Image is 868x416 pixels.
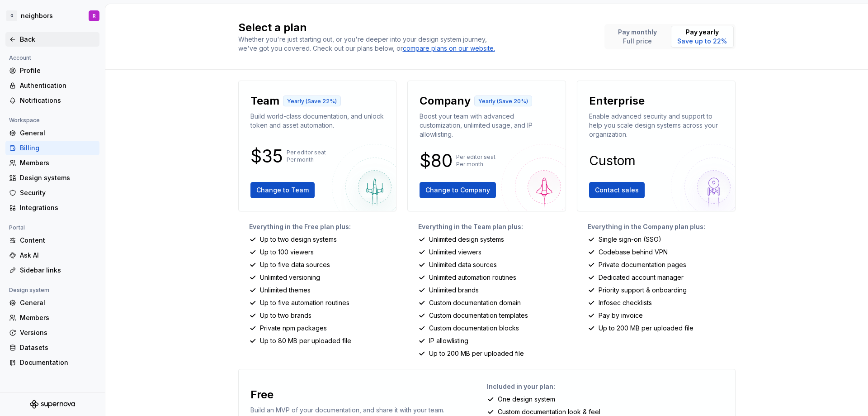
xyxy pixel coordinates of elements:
p: Yearly (Save 20%) [478,98,528,105]
span: Change to Team [256,186,309,195]
a: Billing [5,141,99,155]
div: Billing [20,143,96,153]
button: Pay monthlyFull price [606,26,669,48]
p: Unlimited automation routines [429,273,516,282]
p: Save up to 22% [677,37,727,46]
span: Change to Company [425,186,490,195]
p: Up to two brands [260,311,311,320]
p: Per editor seat Per month [456,153,495,168]
div: Whether you're just starting out, or you're deeper into your design system journey, we've got you... [238,35,500,53]
p: Free [250,387,274,402]
div: Back [20,35,96,44]
p: Unlimited design systems [429,235,504,244]
p: IP allowlisting [429,336,468,345]
div: Datasets [20,343,96,352]
p: $35 [250,151,283,162]
p: Boost your team with advanced customization, unlimited usage, and IP allowlisting. [420,112,554,139]
button: OneighborsR [2,6,103,26]
div: Design systems [20,173,96,182]
p: Dedicated account manager [599,273,684,282]
div: Integrations [20,203,96,212]
a: Members [5,311,99,325]
p: One design system [498,395,555,404]
a: General [5,296,99,310]
div: R [93,12,96,19]
a: Documentation [5,355,99,370]
p: Build an MVP of your documentation, and share it with your team. [250,406,444,415]
div: Authentication [20,81,96,90]
p: Up to 200 MB per uploaded file [429,349,524,358]
a: Ask AI [5,248,99,263]
a: Security [5,186,99,200]
div: Versions [20,328,96,337]
a: Versions [5,325,99,340]
div: Workspace [5,115,43,126]
a: General [5,126,99,140]
p: Pay monthly [618,28,657,37]
a: compare plans on our website. [403,44,495,53]
p: Team [250,94,279,108]
a: Design systems [5,171,99,185]
p: Pay by invoice [599,311,643,320]
p: Enterprise [589,94,645,108]
p: Custom documentation templates [429,311,528,320]
p: Custom documentation blocks [429,324,519,333]
p: Unlimited versioning [260,273,320,282]
p: Unlimited viewers [429,248,481,257]
p: Pay yearly [677,28,727,37]
button: Change to Company [420,182,496,198]
p: Everything in the Company plan plus: [588,222,736,231]
p: Yearly (Save 22%) [287,98,337,105]
div: Portal [5,222,28,233]
p: Single sign-on (SSO) [599,235,661,244]
button: Pay yearlySave up to 22% [671,26,734,48]
div: Account [5,53,35,63]
div: Ask AI [20,251,96,260]
p: Up to 100 viewers [260,248,314,257]
p: Everything in the Free plan plus: [249,222,397,231]
p: Up to 200 MB per uploaded file [599,324,693,333]
button: Contact sales [589,182,645,198]
p: Unlimited data sources [429,260,497,269]
a: Members [5,156,99,170]
div: General [20,129,96,138]
div: O [6,10,17,21]
p: Everything in the Team plan plus: [418,222,566,231]
p: Private npm packages [260,324,327,333]
div: Content [20,236,96,245]
a: Sidebar links [5,263,99,277]
p: Build world-class documentation, and unlock token and asset automation. [250,112,385,130]
p: Full price [618,37,657,46]
p: Company [420,94,471,108]
p: Up to two design systems [260,235,337,244]
p: $80 [420,155,453,166]
div: Sidebar links [20,266,96,275]
p: Custom [589,155,636,166]
span: Contact sales [595,186,639,195]
p: Up to five data sources [260,260,330,269]
p: Codebase behind VPN [599,248,668,257]
div: Members [20,158,96,167]
div: Notifications [20,96,96,105]
a: Content [5,233,99,248]
a: Profile [5,63,99,78]
div: Design system [5,285,53,296]
p: Per editor seat Per month [287,149,326,163]
p: Unlimited themes [260,286,311,295]
p: Private documentation pages [599,260,686,269]
p: Priority support & onboarding [599,286,687,295]
p: Unlimited brands [429,286,479,295]
p: Infosec checklists [599,298,652,307]
p: Custom documentation domain [429,298,521,307]
div: Documentation [20,358,96,367]
div: Members [20,313,96,322]
a: Back [5,32,99,47]
a: Integrations [5,201,99,215]
div: Profile [20,66,96,75]
div: General [20,298,96,307]
p: Included in your plan: [487,382,728,391]
p: Enable advanced security and support to help you scale design systems across your organization. [589,112,723,139]
svg: Supernova Logo [30,400,75,409]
